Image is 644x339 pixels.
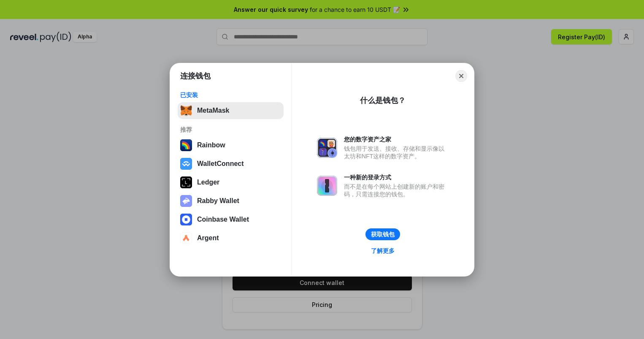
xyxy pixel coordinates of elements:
div: 推荐 [180,126,281,133]
button: Coinbase Wallet [178,211,284,228]
button: MetaMask [178,102,284,119]
div: 一种新的登录方式 [344,174,449,181]
img: svg+xml,%3Csvg%20width%3D%2228%22%20height%3D%2228%22%20viewBox%3D%220%200%2028%2028%22%20fill%3D... [180,232,192,244]
div: Rainbow [197,141,225,149]
button: 获取钱包 [365,228,400,240]
img: svg+xml,%3Csvg%20xmlns%3D%22http%3A%2F%2Fwww.w3.org%2F2000%2Fsvg%22%20width%3D%2228%22%20height%3... [180,176,192,188]
h1: 连接钱包 [180,71,211,81]
div: Ledger [197,179,219,186]
button: Ledger [178,174,284,191]
button: Rainbow [178,137,284,154]
div: 什么是钱包？ [360,95,406,106]
div: 了解更多 [371,247,395,255]
img: svg+xml,%3Csvg%20width%3D%22120%22%20height%3D%22120%22%20viewBox%3D%220%200%20120%20120%22%20fil... [180,139,192,151]
button: Rabby Wallet [178,193,284,209]
div: 钱包用于发送、接收、存储和显示像以太坊和NFT这样的数字资产。 [344,145,449,160]
img: svg+xml,%3Csvg%20xmlns%3D%22http%3A%2F%2Fwww.w3.org%2F2000%2Fsvg%22%20fill%3D%22none%22%20viewBox... [317,138,337,158]
button: Close [455,70,467,82]
img: svg+xml,%3Csvg%20xmlns%3D%22http%3A%2F%2Fwww.w3.org%2F2000%2Fsvg%22%20fill%3D%22none%22%20viewBox... [180,195,192,207]
div: 而不是在每个网站上创建新的账户和密码，只需连接您的钱包。 [344,183,449,198]
div: 您的数字资产之家 [344,136,449,143]
div: 获取钱包 [371,231,395,238]
button: WalletConnect [178,155,284,172]
img: svg+xml,%3Csvg%20xmlns%3D%22http%3A%2F%2Fwww.w3.org%2F2000%2Fsvg%22%20fill%3D%22none%22%20viewBox... [317,176,337,196]
img: svg+xml,%3Csvg%20width%3D%2228%22%20height%3D%2228%22%20viewBox%3D%220%200%2028%2028%22%20fill%3D... [180,214,192,225]
div: Rabby Wallet [197,197,239,205]
a: 了解更多 [366,245,400,256]
div: Argent [197,234,219,242]
div: WalletConnect [197,160,244,168]
div: MetaMask [197,107,229,114]
button: Argent [178,230,284,247]
img: svg+xml,%3Csvg%20fill%3D%22none%22%20height%3D%2233%22%20viewBox%3D%220%200%2035%2033%22%20width%... [180,105,192,117]
div: 已安装 [180,91,281,99]
div: Coinbase Wallet [197,216,249,223]
img: svg+xml,%3Csvg%20width%3D%2228%22%20height%3D%2228%22%20viewBox%3D%220%200%2028%2028%22%20fill%3D... [180,158,192,170]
